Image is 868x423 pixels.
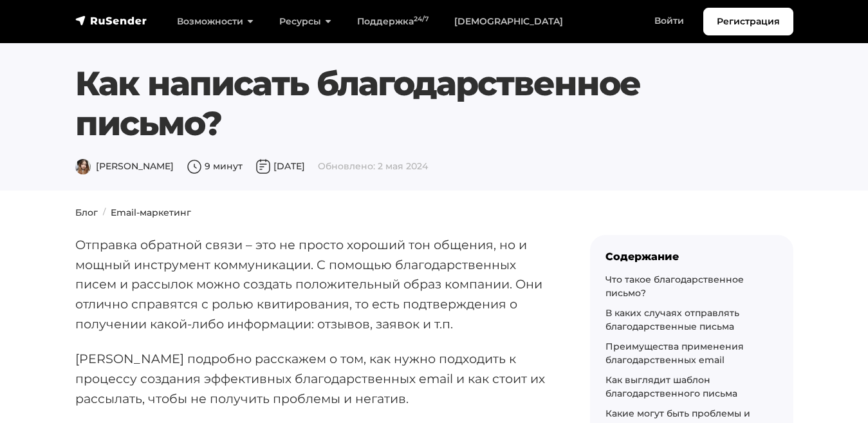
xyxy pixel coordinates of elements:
span: [DATE] [255,160,305,172]
h1: Как написать благодарственное письмо? [75,64,732,144]
img: Время чтения [187,159,202,174]
a: Преимущества применения благодарственных email [605,341,744,366]
a: Регистрация [703,8,793,35]
li: Email-маркетинг [98,206,191,220]
a: [DEMOGRAPHIC_DATA] [441,8,576,35]
img: Дата публикации [255,159,271,174]
img: RuSender [75,14,147,27]
a: В каких случаях отправлять благодарственные письма [605,307,739,332]
div: Содержание [605,250,778,263]
span: 9 минут [187,160,243,172]
a: Что такое благодарственное письмо? [605,274,744,299]
a: Блог [75,207,98,218]
p: [PERSON_NAME] подробно расскажем о том, как нужно подходить к процессу создания эффективных благо... [75,349,549,408]
a: Ресурсы [266,8,344,35]
a: Поддержка24/7 [344,8,441,35]
span: [PERSON_NAME] [75,160,174,172]
a: Как выглядит шаблон благодарственного письма [605,374,737,399]
a: Войти [642,8,697,34]
p: Отправка обратной связи – это не просто хороший тон общения, но и мощный инструмент коммуникации.... [75,235,549,334]
span: Обновлено: 2 мая 2024 [318,160,428,172]
nav: breadcrumb [68,206,801,220]
a: Возможности [164,8,266,35]
sup: 24/7 [414,15,429,23]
